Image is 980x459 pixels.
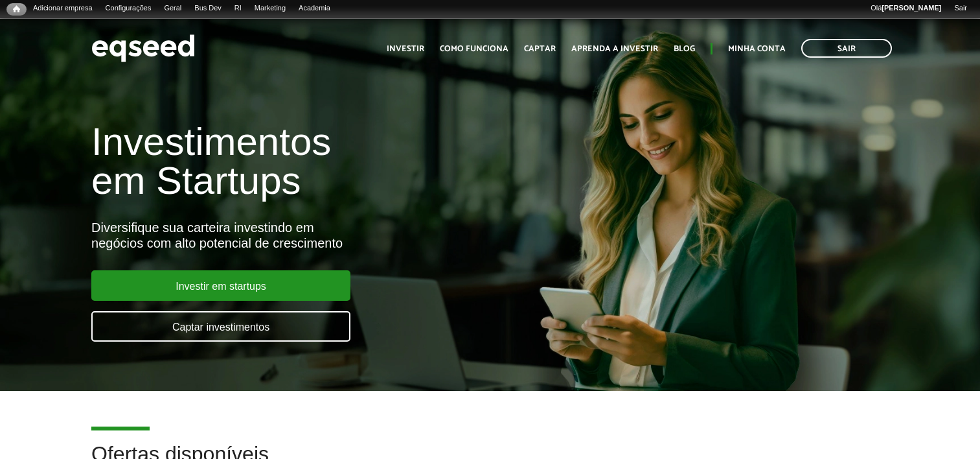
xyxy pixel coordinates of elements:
div: Diversifique sua carteira investindo em negócios com alto potencial de crescimento [91,220,562,251]
a: Como funciona [440,45,508,53]
a: Minha conta [728,45,786,53]
strong: [PERSON_NAME] [882,4,941,12]
a: RI [228,3,248,14]
a: Configurações [99,3,158,14]
a: Sair [801,39,892,58]
a: Academia [292,3,337,14]
a: Investir em startups [91,270,350,301]
h1: Investimentos em Startups [91,123,562,200]
a: Olá[PERSON_NAME] [864,3,948,14]
a: Aprenda a investir [571,45,658,53]
a: Captar investimentos [91,311,350,342]
a: Sair [948,3,974,14]
a: Geral [157,3,188,14]
a: Blog [674,45,695,53]
a: Bus Dev [188,3,228,14]
a: Início [6,3,27,16]
a: Adicionar empresa [27,3,99,14]
img: EqSeed [91,31,195,65]
a: Investir [387,45,424,53]
a: Marketing [248,3,292,14]
a: Captar [524,45,556,53]
span: Início [13,5,20,14]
